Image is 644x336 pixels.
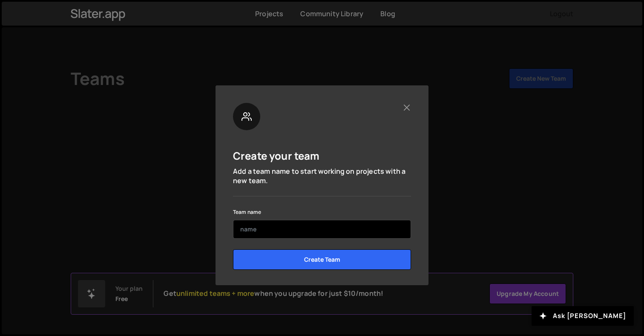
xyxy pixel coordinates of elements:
[532,306,634,326] button: Ask [PERSON_NAME]
[233,249,411,270] input: Create Team
[233,208,261,216] label: Team name
[233,220,411,239] input: name
[233,149,320,162] h5: Create your team
[233,167,411,186] p: Add a team name to start working on projects with a new team.
[402,103,411,112] button: Close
